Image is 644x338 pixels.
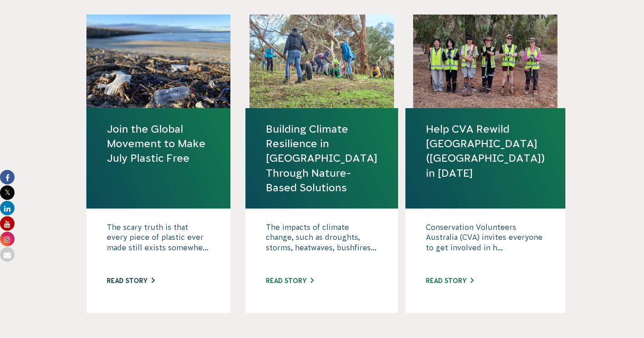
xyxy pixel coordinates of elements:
[107,222,210,268] p: The scary truth is that every piece of plastic ever made still exists somewhe...
[107,122,210,166] a: Join the Global Movement to Make July Plastic Free
[107,277,155,284] a: Read story
[426,277,474,284] a: Read story
[426,122,545,180] a: Help CVA Rewild [GEOGRAPHIC_DATA] ([GEOGRAPHIC_DATA]) in [DATE]
[266,277,314,284] a: Read story
[426,222,545,268] p: Conservation Volunteers Australia (CVA) invites everyone to get involved in h...
[266,122,378,195] a: Building Climate Resilience in [GEOGRAPHIC_DATA] Through Nature-Based Solutions
[266,222,378,268] p: The impacts of climate change, such as droughts, storms, heatwaves, bushfires...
